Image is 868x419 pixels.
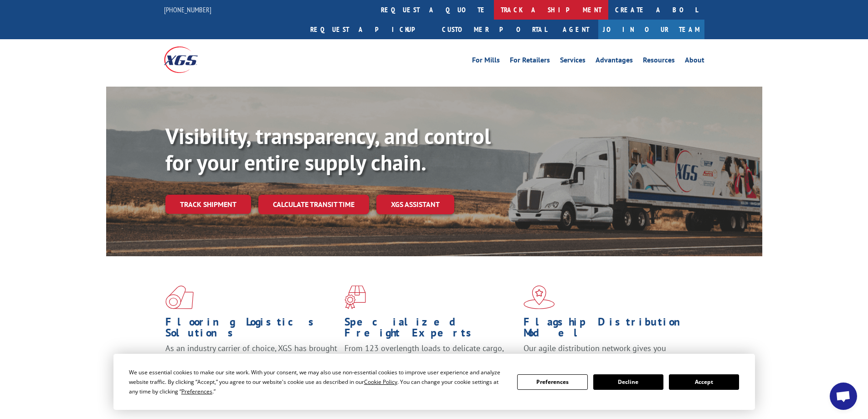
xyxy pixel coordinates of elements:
[181,388,212,395] span: Preferences
[129,367,506,396] div: We use essential cookies to make our site work. With your consent, we may also use non-essential ...
[165,316,338,343] h1: Flooring Logistics Solutions
[598,20,704,39] a: Join Our Team
[524,316,696,343] h1: Flagship Distribution Model
[113,354,755,410] div: Cookie Consent Prompt
[435,20,554,39] a: Customer Portal
[669,374,739,390] button: Accept
[303,20,435,39] a: Request a pickup
[376,195,454,214] a: XGS ASSISTANT
[593,374,663,390] button: Decline
[830,383,857,410] div: Open chat
[643,57,675,67] a: Resources
[344,343,517,383] p: From 123 overlength loads to delicate cargo, our experienced staff knows the best way to move you...
[560,57,586,67] a: Services
[258,195,369,214] a: Calculate transit time
[517,374,587,390] button: Preferences
[685,57,704,67] a: About
[344,316,517,343] h1: Specialized Freight Experts
[165,122,491,176] b: Visibility, transparency, and control for your entire supply chain.
[165,343,337,375] span: As an industry carrier of choice, XGS has brought innovation and dedication to flooring logistics...
[344,285,366,309] img: xgs-icon-focused-on-flooring-red
[510,57,550,67] a: For Retailers
[554,20,598,39] a: Agent
[472,57,500,67] a: For Mills
[164,5,211,14] a: [PHONE_NUMBER]
[524,285,555,309] img: xgs-icon-flagship-distribution-model-red
[165,195,251,214] a: Track shipment
[524,343,691,364] span: Our agile distribution network gives you nationwide inventory management on demand.
[596,57,633,67] a: Advantages
[165,285,194,309] img: xgs-icon-total-supply-chain-intelligence-red
[364,378,397,386] span: Cookie Policy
